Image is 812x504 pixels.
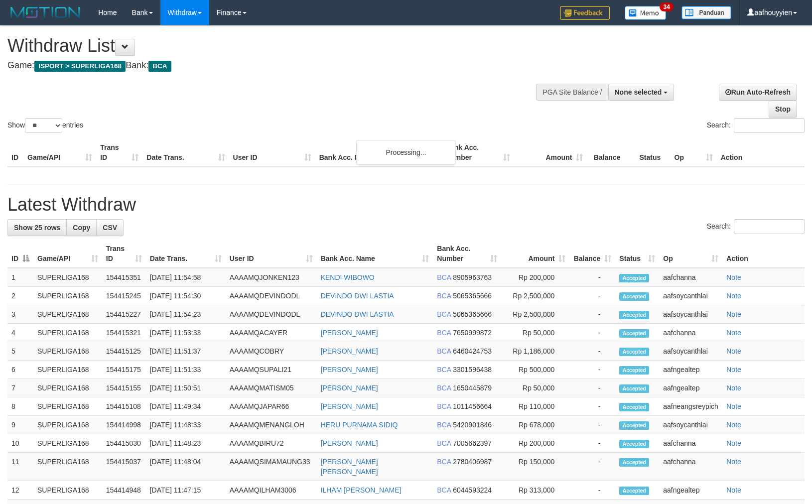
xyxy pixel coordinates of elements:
td: - [569,397,615,416]
img: panduan.png [681,6,731,19]
td: [DATE] 11:51:33 [146,361,226,379]
td: aafsoycanthlai [659,287,722,305]
td: - [569,481,615,500]
td: Rp 678,000 [501,416,570,434]
a: Stop [769,101,797,118]
span: None selected [615,88,662,96]
span: Copy 7005662397 to clipboard [453,439,492,447]
td: Rp 200,000 [501,434,570,453]
td: AAAAMQDEVINDODL [226,305,317,324]
th: ID: activate to sort column descending [7,240,33,268]
td: - [569,268,615,287]
h1: Withdraw List [7,36,532,56]
span: Show 25 rows [14,224,60,232]
td: aafchanna [659,434,722,453]
th: Bank Acc. Name [315,138,441,167]
td: - [569,287,615,305]
td: 3 [7,305,33,324]
a: [PERSON_NAME] [321,366,378,374]
td: aafsoycanthlai [659,342,722,361]
th: Op: activate to sort column ascending [659,240,722,268]
th: Status: activate to sort column ascending [615,240,659,268]
th: Amount [514,138,587,167]
span: BCA [437,458,451,466]
a: CSV [96,219,124,236]
select: Showentries [25,118,62,133]
th: Op [671,138,717,167]
th: Game/API [23,138,96,167]
td: 154415108 [102,397,146,416]
span: Copy 8905963763 to clipboard [453,273,492,281]
span: Copy 5065365666 to clipboard [453,292,492,300]
span: Accepted [619,403,649,411]
a: Note [726,329,741,337]
td: [DATE] 11:50:51 [146,379,226,397]
label: Search: [707,118,805,133]
td: aafchanna [659,268,722,287]
span: CSV [103,224,117,232]
td: aafngealtep [659,481,722,500]
td: AAAAMQMENANGLOH [226,416,317,434]
span: BCA [437,347,451,355]
td: 9 [7,416,33,434]
th: ID [7,138,23,167]
span: BCA [437,486,451,494]
td: [DATE] 11:53:33 [146,324,226,342]
td: SUPERLIGA168 [33,324,102,342]
td: Rp 110,000 [501,397,570,416]
input: Search: [734,118,805,133]
td: SUPERLIGA168 [33,268,102,287]
td: 5 [7,342,33,361]
th: Action [717,138,805,167]
td: SUPERLIGA168 [33,481,102,500]
a: Note [726,439,741,447]
td: 154415245 [102,287,146,305]
th: User ID [229,138,315,167]
h4: Game: Bank: [7,61,532,71]
span: Accepted [619,311,649,319]
span: Copy 1011456664 to clipboard [453,402,492,410]
div: Processing... [356,140,456,165]
td: 2 [7,287,33,305]
span: BCA [148,61,171,72]
td: AAAAMQACAYER [226,324,317,342]
a: HERU PURNAMA SIDIQ [321,421,398,429]
th: Trans ID [96,138,142,167]
a: [PERSON_NAME] [321,402,378,410]
td: aafneangsreypich [659,397,722,416]
td: SUPERLIGA168 [33,342,102,361]
td: Rp 150,000 [501,453,570,481]
td: SUPERLIGA168 [33,434,102,453]
td: [DATE] 11:51:37 [146,342,226,361]
td: AAAAMQJAPAR66 [226,397,317,416]
span: BCA [437,384,451,392]
a: Note [726,421,741,429]
label: Show entries [7,118,83,133]
td: - [569,453,615,481]
span: BCA [437,292,451,300]
td: - [569,416,615,434]
a: Note [726,384,741,392]
td: - [569,305,615,324]
td: 154415030 [102,434,146,453]
td: 154415037 [102,453,146,481]
span: BCA [437,329,451,337]
td: [DATE] 11:47:15 [146,481,226,500]
th: Balance: activate to sort column ascending [569,240,615,268]
td: Rp 2,500,000 [501,287,570,305]
a: DEVINDO DWI LASTIA [321,292,394,300]
a: KENDI WIBOWO [321,273,375,281]
span: Accepted [619,329,649,338]
td: AAAAMQSUPALI21 [226,361,317,379]
td: [DATE] 11:54:30 [146,287,226,305]
th: User ID: activate to sort column ascending [226,240,317,268]
td: aafngealtep [659,361,722,379]
a: Note [726,366,741,374]
span: ISPORT > SUPERLIGA168 [34,61,126,72]
td: SUPERLIGA168 [33,397,102,416]
span: Copy 5065365666 to clipboard [453,310,492,318]
a: ILHAM [PERSON_NAME] [321,486,402,494]
td: [DATE] 11:54:58 [146,268,226,287]
span: Copy 5420901846 to clipboard [453,421,492,429]
a: Note [726,347,741,355]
